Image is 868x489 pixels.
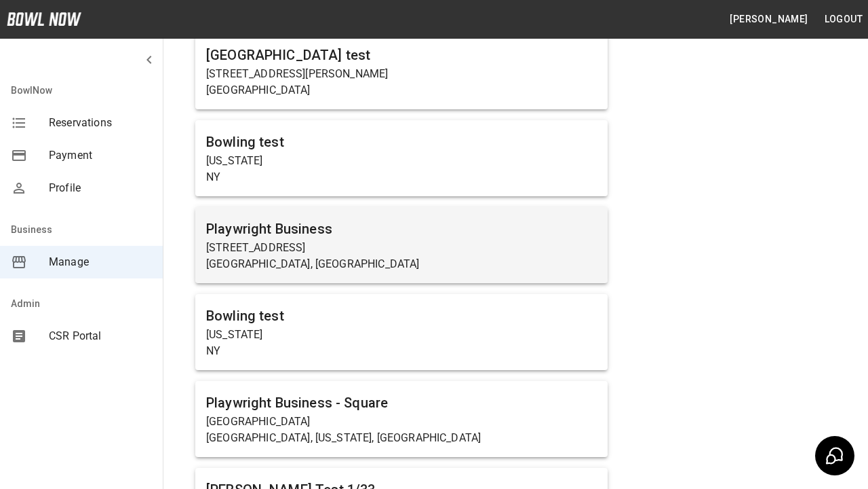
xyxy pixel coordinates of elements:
p: NY [206,343,597,359]
p: [STREET_ADDRESS] [206,240,597,256]
h6: [GEOGRAPHIC_DATA] test [206,44,597,66]
span: Profile [49,180,152,196]
h6: Playwright Business [206,218,597,240]
h6: Bowling test [206,131,597,153]
button: Logout [819,7,868,32]
span: CSR Portal [49,328,152,344]
p: [GEOGRAPHIC_DATA], [GEOGRAPHIC_DATA] [206,256,597,272]
span: Payment [49,147,152,164]
p: [US_STATE] [206,327,597,343]
p: [GEOGRAPHIC_DATA] [206,82,597,98]
p: [US_STATE] [206,153,597,169]
p: [GEOGRAPHIC_DATA], [US_STATE], [GEOGRAPHIC_DATA] [206,430,597,446]
p: [STREET_ADDRESS][PERSON_NAME] [206,66,597,82]
p: [GEOGRAPHIC_DATA] [206,414,597,430]
h6: Bowling test [206,305,597,327]
button: [PERSON_NAME] [724,7,813,32]
span: Reservations [49,115,152,131]
h6: Playwright Business - Square [206,392,597,414]
p: NY [206,169,597,185]
span: Manage [49,254,152,270]
img: logo [7,12,81,26]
